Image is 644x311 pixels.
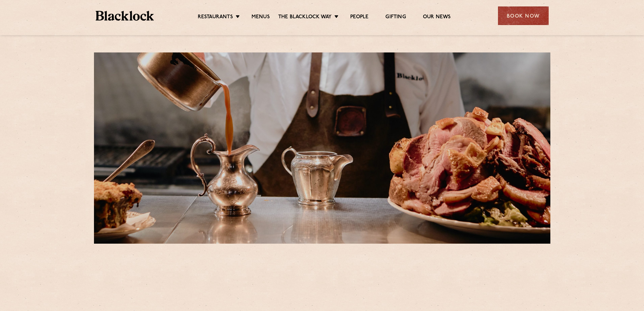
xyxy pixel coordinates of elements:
a: Restaurants [198,14,233,21]
a: Gifting [385,14,406,21]
a: Menus [252,14,270,21]
img: BL_Textured_Logo-footer-cropped.svg [96,11,154,21]
a: People [350,14,368,21]
a: Our News [423,14,451,21]
div: Book Now [498,6,549,25]
a: The Blacklock Way [278,14,332,21]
